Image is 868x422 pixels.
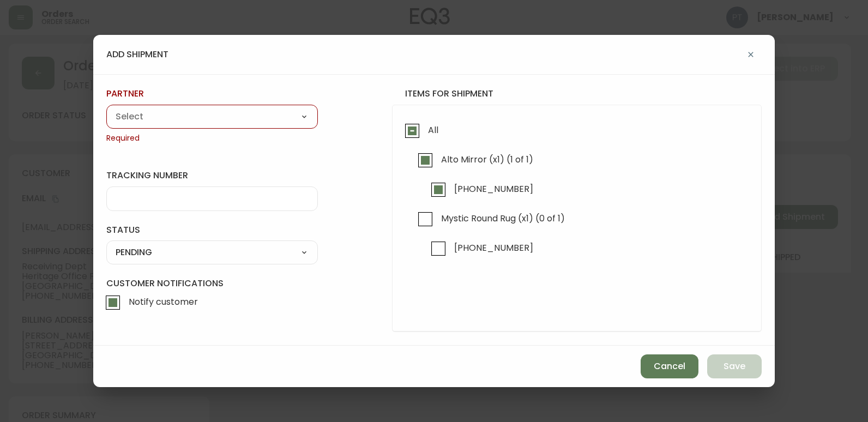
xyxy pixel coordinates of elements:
[441,213,565,224] span: Mystic Round Rug (x1) (0 of 1)
[106,88,318,100] label: partner
[454,183,533,195] span: [PHONE_NUMBER]
[106,170,318,182] label: tracking number
[454,242,533,254] span: [PHONE_NUMBER]
[106,224,318,236] label: status
[392,88,762,100] h4: items for shipment
[106,278,318,315] label: Customer Notifications
[428,124,438,136] span: All
[129,296,198,308] span: Notify customer
[654,360,685,372] span: Cancel
[106,133,318,144] span: Required
[106,49,168,61] h4: add shipment
[441,154,533,165] span: Alto Mirror (x1) (1 of 1)
[641,354,698,378] button: Cancel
